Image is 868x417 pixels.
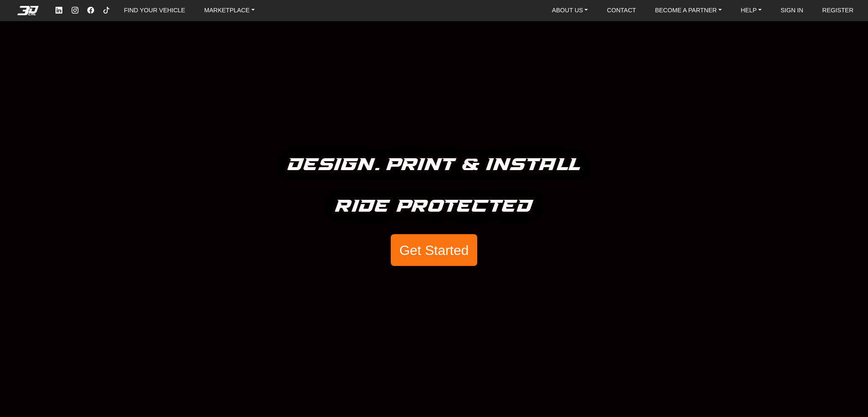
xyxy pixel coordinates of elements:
a: FIND YOUR VEHICLE [120,4,188,17]
button: Get Started [391,234,477,266]
a: CONTACT [604,4,639,17]
a: REGISTER [819,4,857,17]
a: SIGN IN [777,4,807,17]
h5: Design. Print & Install [288,151,581,179]
h5: Ride Protected [335,193,533,221]
a: MARKETPLACE [201,4,258,17]
a: ABOUT US [548,4,591,17]
a: BECOME A PARTNER [651,4,725,17]
a: HELP [737,4,765,17]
